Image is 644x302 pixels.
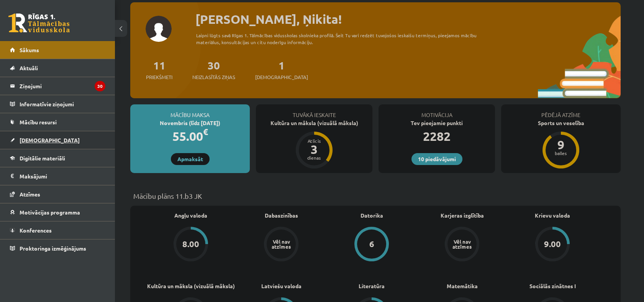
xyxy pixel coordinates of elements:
a: Apmaksāt [171,153,210,165]
a: Sākums [10,41,105,59]
a: 8.00 [146,227,236,263]
a: Angļu valoda [174,211,207,219]
span: Mācību resursi [20,119,57,125]
a: Ziņojumi30 [10,77,105,95]
a: Matemātika [447,282,478,290]
a: Datorika [361,211,383,219]
div: 6 [369,240,374,248]
span: Priekšmeti [146,73,172,81]
div: 8.00 [182,240,199,248]
span: Motivācijas programma [20,209,80,216]
a: Sports un veselība 9 balles [501,119,621,170]
span: Atzīmes [20,191,40,198]
a: Sociālās zinātnes I [529,282,576,290]
div: Tuvākā ieskaite [256,104,372,119]
a: Rīgas 1. Tālmācības vidusskola [8,13,70,33]
legend: Maksājumi [20,167,105,185]
span: Konferences [20,227,52,234]
div: Vēl nav atzīmes [451,239,473,249]
a: Atzīmes [10,185,105,203]
a: Informatīvie ziņojumi [10,95,105,113]
span: [DEMOGRAPHIC_DATA] [255,73,308,81]
legend: Informatīvie ziņojumi [20,95,105,113]
a: 10 piedāvājumi [411,153,462,165]
a: Motivācijas programma [10,203,105,221]
div: Motivācija [379,104,495,119]
div: 9.00 [544,240,561,248]
a: 30Neizlasītās ziņas [192,58,235,81]
span: € [203,126,208,137]
a: Kultūra un māksla (vizuālā māksla) [147,282,235,290]
a: Maksājumi [10,167,105,185]
div: Kultūra un māksla (vizuālā māksla) [256,119,372,127]
span: Digitālie materiāli [20,155,65,162]
div: Vēl nav atzīmes [270,239,292,249]
a: Latviešu valoda [261,282,302,290]
div: Tev pieejamie punkti [379,119,495,127]
span: [DEMOGRAPHIC_DATA] [20,137,80,144]
a: 9.00 [507,227,598,263]
a: Dabaszinības [265,211,298,219]
span: Proktoringa izmēģinājums [20,245,86,252]
a: Mācību resursi [10,113,105,131]
a: Konferences [10,221,105,239]
div: Mācību maksa [130,104,250,119]
a: Krievu valoda [535,211,570,219]
a: Kultūra un māksla (vizuālā māksla) Atlicis 3 dienas [256,119,372,170]
div: 55.00 [130,127,250,145]
div: [PERSON_NAME], Ņikita! [195,10,621,28]
div: 2282 [379,127,495,145]
div: Sports un veselība [501,119,621,127]
span: Sākums [20,46,39,53]
div: Laipni lūgts savā Rīgas 1. Tālmācības vidusskolas skolnieka profilā. Šeit Tu vari redzēt tuvojošo... [196,32,490,46]
a: Aktuāli [10,59,105,77]
span: Neizlasītās ziņas [192,73,235,81]
div: Pēdējā atzīme [501,104,621,119]
a: Vēl nav atzīmes [417,227,507,263]
div: 9 [549,139,572,151]
a: 11Priekšmeti [146,58,172,81]
div: Atlicis [303,139,326,143]
div: balles [549,151,572,155]
p: Mācību plāns 11.b3 JK [133,191,618,201]
div: dienas [303,155,326,160]
div: Novembris (līdz [DATE]) [130,119,250,127]
a: Digitālie materiāli [10,149,105,167]
i: 30 [95,81,105,91]
a: 6 [326,227,417,263]
a: 1[DEMOGRAPHIC_DATA] [255,58,308,81]
a: Proktoringa izmēģinājums [10,239,105,257]
a: Karjeras izglītība [441,211,484,219]
legend: Ziņojumi [20,77,105,95]
a: Literatūra [359,282,385,290]
a: Vēl nav atzīmes [236,227,326,263]
a: [DEMOGRAPHIC_DATA] [10,131,105,149]
div: 3 [303,143,326,155]
span: Aktuāli [20,64,38,71]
